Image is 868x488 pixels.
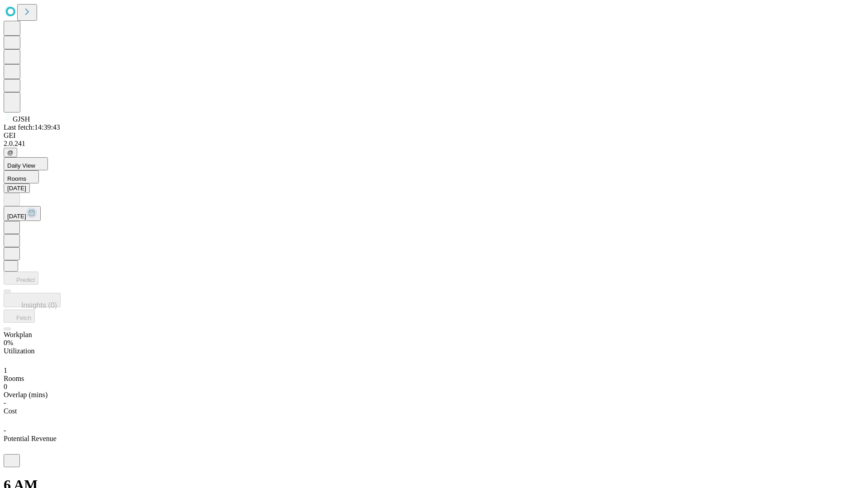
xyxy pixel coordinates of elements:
button: [DATE] [4,183,30,193]
div: 2.0.241 [4,140,864,148]
span: 0 [4,383,7,390]
span: Overlap (mins) [4,391,47,399]
span: 1 [4,366,7,374]
span: Potential Revenue [4,435,57,442]
span: Last fetch: 14:39:43 [4,123,60,131]
span: - [4,427,6,434]
span: @ [7,149,14,156]
span: Daily View [7,162,35,169]
button: @ [4,148,17,157]
span: Workplan [4,331,32,338]
span: - [4,399,6,407]
span: Rooms [7,175,26,182]
button: Insights (0) [4,293,61,307]
span: Rooms [4,375,24,382]
div: GEI [4,131,864,140]
span: 0% [4,339,13,347]
span: [DATE] [7,213,26,220]
span: GJSH [13,115,30,123]
button: [DATE] [4,206,41,221]
button: Rooms [4,170,39,183]
button: Daily View [4,157,48,170]
button: Predict [4,272,38,285]
button: Fetch [4,310,35,323]
span: Utilization [4,347,34,355]
span: Insights (0) [21,301,57,309]
span: Cost [4,407,17,415]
